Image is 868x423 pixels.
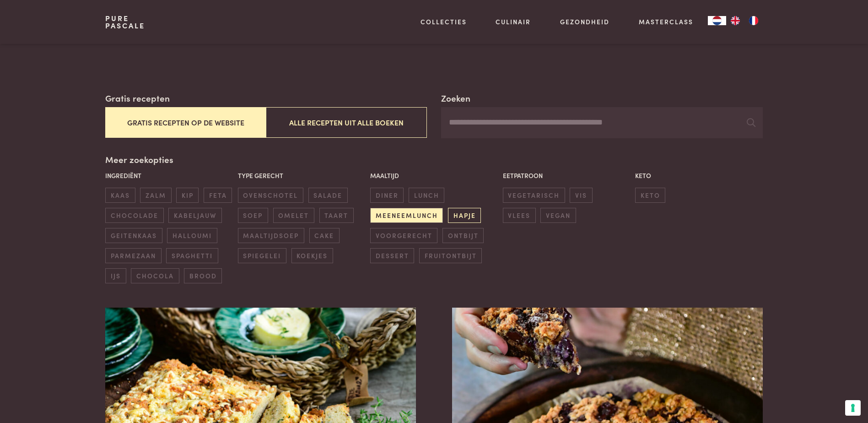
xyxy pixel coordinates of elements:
[370,248,414,263] span: dessert
[238,228,304,243] span: maaltijdsoep
[105,248,161,263] span: parmezaan
[184,268,222,283] span: brood
[308,188,348,203] span: salade
[639,17,693,27] a: Masterclass
[421,17,467,27] a: Collecties
[503,188,565,203] span: vegetarisch
[442,228,484,243] span: ontbijt
[441,92,470,105] label: Zoeken
[309,228,340,243] span: cake
[131,268,179,283] span: chocola
[291,248,333,263] span: koekjes
[845,400,861,416] button: Uw voorkeuren voor toestemming voor trackingtechnologieën
[105,208,163,223] span: chocolade
[635,188,665,203] span: keto
[238,208,268,223] span: soep
[238,188,303,203] span: ovenschotel
[273,208,314,223] span: omelet
[105,92,170,105] label: Gratis recepten
[176,188,199,203] span: kip
[540,208,576,223] span: vegan
[726,16,763,25] ul: Language list
[503,208,536,223] span: vlees
[370,171,498,180] p: Maaltijd
[105,188,135,203] span: kaas
[166,248,218,263] span: spaghetti
[319,208,354,223] span: taart
[105,15,145,29] a: PurePascale
[370,188,404,203] span: diner
[105,228,162,243] span: geitenkaas
[105,268,126,283] span: ijs
[238,248,286,263] span: spiegelei
[409,188,444,203] span: lunch
[708,16,763,25] aside: Language selected: Nederlands
[370,228,437,243] span: voorgerecht
[744,16,763,25] a: FR
[708,16,726,25] div: Language
[496,17,531,27] a: Culinair
[266,107,426,138] button: Alle recepten uit alle boeken
[503,171,631,180] p: Eetpatroon
[105,107,266,138] button: Gratis recepten op de website
[419,248,482,263] span: fruitontbijt
[204,188,232,203] span: feta
[560,17,609,27] a: Gezondheid
[167,228,217,243] span: halloumi
[105,171,233,180] p: Ingrediënt
[140,188,171,203] span: zalm
[726,16,744,25] a: EN
[708,16,726,25] a: NL
[635,171,763,180] p: Keto
[168,208,221,223] span: kabeljauw
[448,208,481,223] span: hapje
[238,171,366,180] p: Type gerecht
[370,208,443,223] span: meeneemlunch
[570,188,592,203] span: vis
